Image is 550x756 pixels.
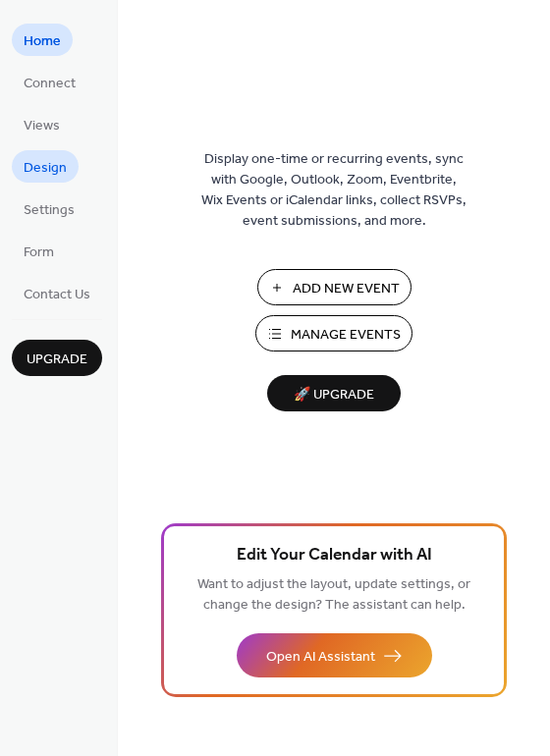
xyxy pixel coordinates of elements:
span: Want to adjust the layout, update settings, or change the design? The assistant can help. [197,571,470,619]
span: 🚀 Upgrade [279,382,389,408]
a: Contact Us [12,277,102,309]
span: Settings [24,200,75,221]
button: Open AI Assistant [237,633,432,677]
button: Add New Event [257,269,412,305]
span: Open AI Assistant [266,647,375,668]
a: Views [12,108,72,140]
span: Contact Us [24,285,90,305]
a: Home [12,24,73,56]
span: Display one-time or recurring events, sync with Google, Outlook, Zoom, Eventbrite, Wix Events or ... [201,149,467,232]
span: Manage Events [291,325,401,346]
span: Views [24,116,60,136]
span: Connect [24,74,76,94]
button: Manage Events [255,315,412,351]
span: Home [24,31,61,52]
a: Settings [12,192,86,225]
a: Form [12,235,66,267]
span: Form [24,243,54,263]
button: Upgrade [12,340,102,376]
span: Add New Event [293,279,400,299]
span: Edit Your Calendar with AI [237,542,432,569]
span: Design [24,158,67,179]
a: Connect [12,66,87,98]
button: 🚀 Upgrade [267,375,401,411]
span: Upgrade [27,350,87,370]
a: Design [12,150,79,183]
